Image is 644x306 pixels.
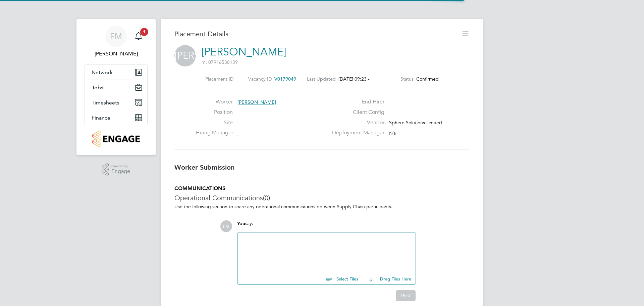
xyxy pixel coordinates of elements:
label: Deployment Manager [328,129,384,136]
span: Fletcher Melhuish [85,50,148,58]
span: FM [220,220,232,232]
a: Go to home page [85,131,148,147]
label: Status [400,76,414,82]
h5: COMMUNICATIONS [174,185,470,192]
a: [PERSON_NAME] [202,45,286,58]
label: Vacancy ID [248,76,272,82]
label: Worker [196,98,233,105]
b: Worker Submission [174,163,234,171]
label: Vendor [328,119,384,126]
span: Network [92,69,113,76]
span: Jobs [92,84,103,91]
label: Client Config [328,109,384,116]
h3: Placement Details [174,30,456,38]
label: End Hirer [328,98,384,105]
span: 1 [140,28,148,36]
label: Position [196,109,233,116]
img: countryside-properties-logo-retina.png [92,131,140,147]
label: Site [196,119,233,126]
span: V0179049 [274,76,296,82]
button: Network [85,65,147,80]
label: Hiring Manager [196,129,233,136]
label: Last Updated [307,76,336,82]
span: [DATE] 09:23 - [338,76,370,82]
span: n/a [389,130,396,136]
span: Finance [92,115,110,121]
button: Drag Files Here [364,272,412,286]
span: Powered by [111,163,130,169]
button: Finance [85,110,147,125]
span: Sphere Solutions Limited [389,120,442,126]
button: Post [396,290,416,301]
p: Use the following section to share any operational communications between Supply Chain participants. [174,204,470,210]
span: You [237,221,245,226]
span: [PERSON_NAME] [174,45,196,67]
a: Powered byEngage [102,163,130,176]
span: FM [110,32,122,41]
a: 1 [132,26,145,47]
div: say: [237,220,416,232]
span: [PERSON_NAME] [237,99,276,105]
span: Engage [111,169,130,174]
span: (0) [263,193,270,202]
button: Jobs [85,80,147,95]
a: FM[PERSON_NAME] [85,26,148,58]
label: Placement ID [205,76,233,82]
h3: Operational Communications [174,193,470,202]
span: Timesheets [92,99,119,106]
span: m: 07916538139 [202,59,238,65]
span: Confirmed [416,76,439,82]
button: Timesheets [85,95,147,110]
nav: Main navigation [76,19,156,155]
